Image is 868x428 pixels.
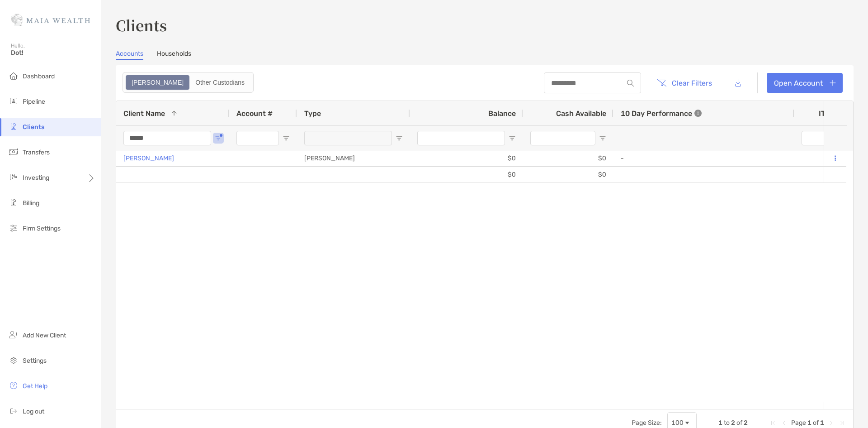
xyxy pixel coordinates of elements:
span: Balance [488,109,516,118]
div: First Page [769,419,777,427]
img: settings icon [8,355,19,365]
div: 100 [671,419,684,427]
div: 10 Day Performance [621,101,702,125]
span: 1 [807,419,811,427]
span: 1 [718,419,722,427]
input: Account # Filter Input [236,131,279,145]
span: of [813,419,819,427]
button: Open Filter Menu [215,135,222,142]
span: Billing [23,199,39,207]
input: ITD Filter Input [802,131,830,145]
span: 1 [820,419,824,427]
span: of [736,419,742,427]
input: Client Name Filter Input [123,131,211,145]
div: [PERSON_NAME] [297,150,410,166]
a: Accounts [116,50,143,60]
span: Cash Available [556,109,606,118]
img: billing icon [8,197,19,208]
a: Households [157,50,191,60]
span: Get Help [23,382,47,390]
span: Dashboard [23,72,55,80]
button: Open Filter Menu [396,135,403,142]
input: Cash Available Filter Input [530,131,595,145]
div: Last Page [839,419,846,427]
span: 2 [731,419,735,427]
span: Clients [23,123,44,131]
span: Page [791,419,806,427]
span: Investing [23,174,49,182]
div: $0 [410,150,523,166]
div: Other Custodians [190,76,250,89]
div: segmented control [123,72,254,93]
span: Add New Client [23,332,66,339]
button: Open Filter Menu [283,135,290,142]
div: $0 [410,167,523,183]
img: dashboard icon [8,70,19,81]
button: Open Filter Menu [599,135,606,142]
h3: Clients [116,14,854,35]
img: investing icon [8,172,19,183]
div: Previous Page [780,419,788,427]
button: Open Filter Menu [509,135,516,142]
a: [PERSON_NAME] [123,153,174,164]
div: ITD [819,109,841,118]
img: logout icon [8,405,19,416]
div: Next Page [828,419,835,427]
img: transfers icon [8,146,19,157]
span: Dot! [11,49,95,57]
span: Firm Settings [23,225,61,232]
img: add_new_client icon [8,329,19,340]
span: Pipeline [23,98,45,106]
img: clients icon [8,121,19,132]
span: Settings [23,357,47,365]
input: Balance Filter Input [417,131,505,145]
img: Zoe Logo [11,4,90,36]
div: $0 [523,167,613,183]
img: get-help icon [8,380,19,391]
div: Zoe [127,76,189,89]
div: - [621,151,787,166]
a: Open Account [767,73,843,93]
span: Log out [23,408,44,415]
span: 2 [744,419,748,427]
span: Type [304,109,321,118]
span: to [724,419,730,427]
img: firm-settings icon [8,222,19,233]
img: input icon [627,80,634,87]
div: Page Size: [632,419,662,427]
div: 0% [794,150,849,166]
button: Clear Filters [650,73,719,93]
span: Client Name [123,109,165,118]
span: Account # [236,109,273,118]
span: Transfers [23,149,50,156]
img: pipeline icon [8,96,19,106]
div: $0 [523,150,613,166]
